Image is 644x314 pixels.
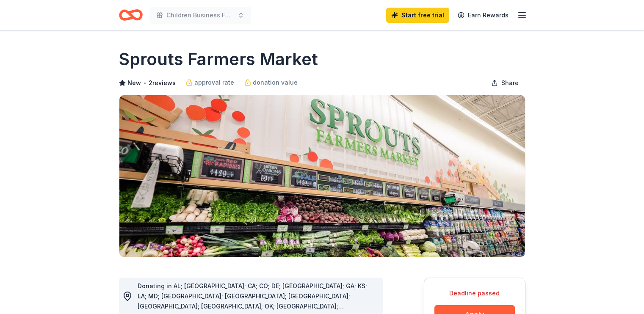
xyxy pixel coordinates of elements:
[149,78,176,88] button: 2reviews
[119,5,143,25] a: Home
[484,74,525,91] button: Share
[143,80,146,86] span: •
[253,77,298,88] span: donation value
[244,77,298,88] a: donation value
[149,7,251,24] button: Children Business Fair/ Youth Entrepreneurship Day
[386,8,449,23] a: Start free trial
[119,95,525,257] img: Image for Sprouts Farmers Market
[434,288,515,298] div: Deadline passed
[186,77,234,88] a: approval rate
[127,78,141,88] span: New
[501,78,519,88] span: Share
[194,77,234,88] span: approval rate
[119,47,318,71] h1: Sprouts Farmers Market
[453,8,514,23] a: Earn Rewards
[166,10,234,20] span: Children Business Fair/ Youth Entrepreneurship Day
